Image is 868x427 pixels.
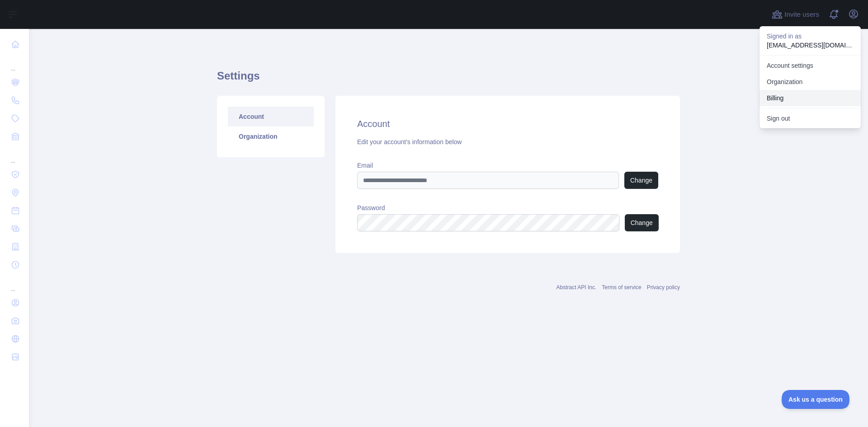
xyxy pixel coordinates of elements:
[759,90,861,106] button: Billing
[357,203,658,212] label: Password
[784,9,819,20] span: Invite users
[624,172,658,189] button: Change
[357,117,658,130] h2: Account
[767,41,854,50] p: [EMAIL_ADDRESS][DOMAIN_NAME]
[7,275,22,293] div: ...
[7,54,22,72] div: ...
[217,69,680,90] h1: Settings
[557,284,597,291] a: Abstract API Inc.
[625,214,659,231] button: Change
[759,110,861,127] button: Sign out
[759,74,861,90] a: Organization
[767,32,854,41] p: Signed in as
[602,284,641,291] a: Terms of service
[357,137,658,146] div: Edit your account's information below
[7,146,22,164] div: ...
[759,57,861,74] a: Account settings
[357,161,658,170] label: Email
[782,390,850,409] iframe: Toggle Customer Support
[228,107,314,127] a: Account
[770,7,821,22] button: Invite users
[647,284,680,291] a: Privacy policy
[228,127,314,146] a: Organization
